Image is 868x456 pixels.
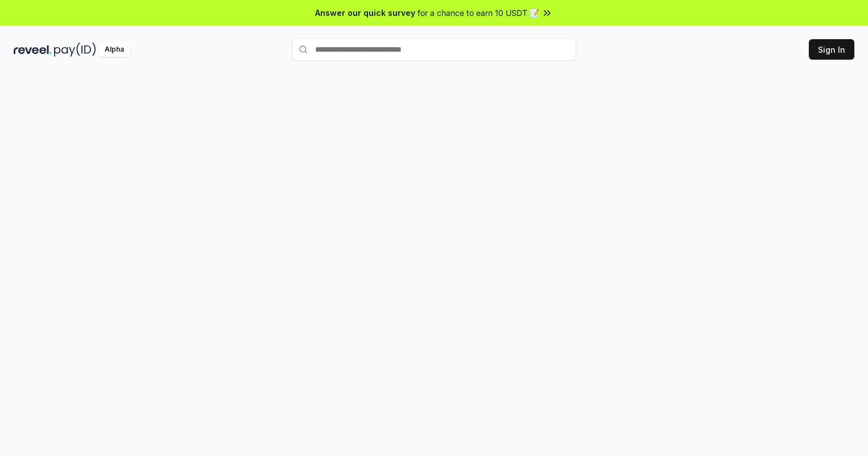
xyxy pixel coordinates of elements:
img: pay_id [54,43,96,57]
span: Answer our quick survey [315,7,415,19]
div: Alpha [98,43,130,57]
button: Sign In [809,39,854,60]
img: reveel_dark [14,43,52,57]
span: for a chance to earn 10 USDT 📝 [418,7,539,19]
